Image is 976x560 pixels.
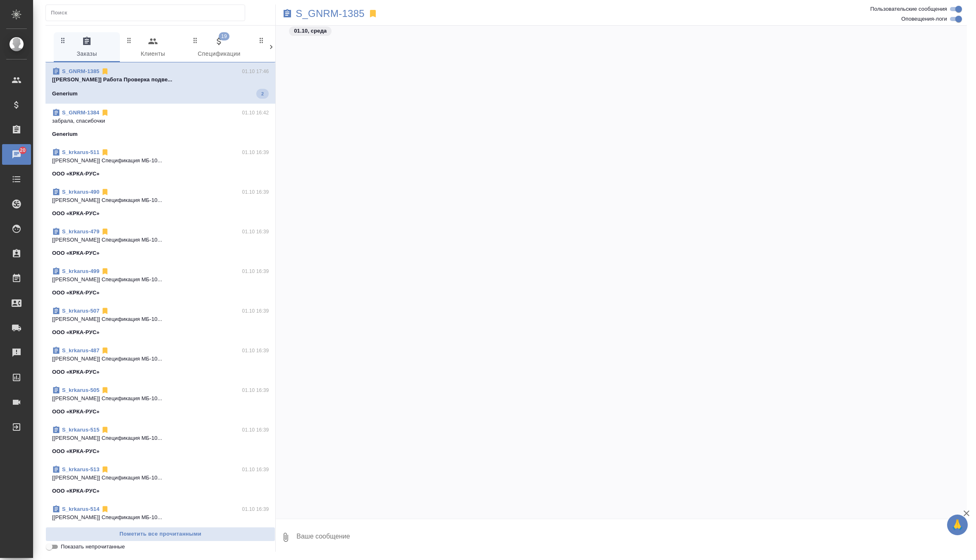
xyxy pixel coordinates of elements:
p: [[PERSON_NAME]] Спецификация МБ-10... [52,236,269,244]
div: S_krkarus-47901.10 16:39[[PERSON_NAME]] Спецификация МБ-10...ООО «КРКА-РУС» [45,223,275,262]
div: S_krkarus-49901.10 16:39[[PERSON_NAME]] Спецификация МБ-10...ООО «КРКА-РУС» [45,262,275,302]
p: [[PERSON_NAME]] Спецификация МБ-10... [52,394,269,403]
p: 01.10 16:39 [242,505,269,513]
a: S_krkarus-505 [62,387,99,393]
p: [[PERSON_NAME]] Спецификация МБ-10... [52,434,269,442]
span: 2 [256,90,269,98]
p: [[PERSON_NAME]] Спецификация МБ-10... [52,513,269,522]
div: S_krkarus-51401.10 16:39[[PERSON_NAME]] Спецификация МБ-10...ООО «КРКА-РУС» [45,500,275,540]
div: S_krkarus-49001.10 16:39[[PERSON_NAME]] Спецификация МБ-10...ООО «КРКА-РУС» [45,183,275,223]
p: ООО «КРКА-РУС» [52,249,100,257]
svg: Отписаться [101,505,109,513]
p: 01.10 16:39 [242,307,269,315]
span: Оповещения-логи [901,15,947,23]
p: 01.10 16:39 [242,148,269,157]
svg: Отписаться [101,148,109,157]
p: ООО «КРКА-РУС» [52,209,100,218]
p: ООО «КРКА-РУС» [52,447,100,456]
a: S_krkarus-507 [62,308,99,314]
svg: Отписаться [101,67,109,76]
input: Поиск [51,7,245,19]
a: 20 [2,144,31,165]
p: ООО «КРКА-РУС» [52,170,100,178]
svg: Отписаться [101,188,109,196]
span: Пользовательские сообщения [870,5,947,13]
div: S_GNRM-138401.10 16:42забрала, спасибочкиGenerium [45,104,275,143]
svg: Отписаться [101,228,109,236]
svg: Отписаться [101,426,109,434]
a: S_GNRM-1385 [62,68,99,74]
p: [[PERSON_NAME]] Спецификация МБ-10... [52,474,269,482]
p: Generium [52,90,78,98]
span: 20 [15,146,31,154]
p: ООО «КРКА-РУС» [52,408,100,416]
span: 19 [219,32,229,40]
svg: Отписаться [101,307,109,315]
span: Входящие [257,36,313,59]
svg: Отписаться [101,386,109,394]
span: Спецификации [191,36,247,59]
svg: Отписаться [101,267,109,275]
svg: Отписаться [101,465,109,474]
a: S_krkarus-513 [62,466,99,472]
svg: Зажми и перетащи, чтобы поменять порядок вкладок [258,36,265,44]
p: 01.10 16:42 [242,109,269,117]
div: S_krkarus-51301.10 16:39[[PERSON_NAME]] Спецификация МБ-10...ООО «КРКА-РУС» [45,460,275,500]
p: [[PERSON_NAME]] Спецификация МБ-10... [52,157,269,165]
p: ООО «КРКА-РУС» [52,328,100,337]
p: 01.10 17:46 [242,67,269,76]
span: Пометить все прочитанными [50,529,271,539]
a: S_krkarus-490 [62,189,99,195]
p: ООО «КРКА-РУС» [52,289,100,297]
svg: Зажми и перетащи, чтобы поменять порядок вкладок [125,36,133,44]
svg: Отписаться [101,346,109,355]
p: 01.10 16:39 [242,188,269,196]
span: Показать непрочитанные [61,543,125,551]
button: Пометить все прочитанными [45,527,275,541]
p: 01.10 16:39 [242,346,269,355]
p: 01.10 16:39 [242,267,269,275]
a: S_krkarus-514 [62,506,99,512]
p: забрала, спасибочки [52,117,269,125]
p: 01.10 16:39 [242,465,269,474]
p: ООО «КРКА-РУС» [52,527,100,535]
p: ООО «КРКА-РУС» [52,368,100,376]
p: [[PERSON_NAME]] Спецификация МБ-10... [52,315,269,323]
svg: Зажми и перетащи, чтобы поменять порядок вкладок [59,36,67,44]
div: S_krkarus-51501.10 16:39[[PERSON_NAME]] Спецификация МБ-10...ООО «КРКА-РУС» [45,421,275,460]
button: 🙏 [947,515,968,535]
span: 🙏 [950,516,964,534]
a: S_krkarus-487 [62,347,99,354]
a: S_krkarus-479 [62,228,99,235]
p: [[PERSON_NAME]] Спецификация МБ-10... [52,275,269,284]
div: S_GNRM-138501.10 17:46[[PERSON_NAME]] Работа Проверка подве...Generium2 [45,62,275,104]
span: Клиенты [125,36,181,59]
p: [[PERSON_NAME]] Спецификация МБ-10... [52,196,269,204]
a: S_krkarus-499 [62,268,99,274]
div: S_krkarus-50701.10 16:39[[PERSON_NAME]] Спецификация МБ-10...ООО «КРКА-РУС» [45,302,275,342]
div: S_krkarus-51101.10 16:39[[PERSON_NAME]] Спецификация МБ-10...ООО «КРКА-РУС» [45,143,275,183]
div: S_krkarus-50501.10 16:39[[PERSON_NAME]] Спецификация МБ-10...ООО «КРКА-РУС» [45,381,275,421]
div: S_krkarus-48701.10 16:39[[PERSON_NAME]] Спецификация МБ-10...ООО «КРКА-РУС» [45,342,275,381]
svg: Отписаться [101,109,109,117]
p: 01.10 16:39 [242,426,269,434]
p: Generium [52,130,78,138]
p: 01.10 16:39 [242,386,269,394]
p: 01.10 16:39 [242,228,269,236]
a: S_GNRM-1385 [296,9,365,18]
span: Заказы [59,36,115,59]
a: S_krkarus-515 [62,427,99,433]
p: [[PERSON_NAME]] Спецификация МБ-10... [52,355,269,363]
p: 01.10, среда [294,27,327,35]
p: [[PERSON_NAME]] Работа Проверка подве... [52,76,269,84]
a: S_krkarus-511 [62,149,99,155]
a: S_GNRM-1384 [62,109,99,116]
p: ООО «КРКА-РУС» [52,487,100,495]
